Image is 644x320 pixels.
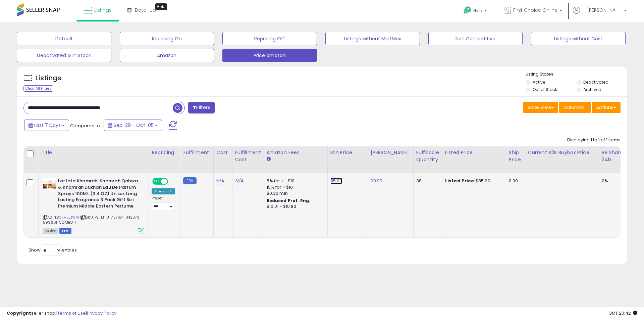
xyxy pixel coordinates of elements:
[528,149,596,156] div: Current B2B Buybox Price
[222,32,317,45] button: Repricing Off
[43,178,144,233] div: ASIN:
[58,178,140,211] b: Lattafa Khamrah, Khamrah Qahwa & Khamrah Dukhan Eau De Parfum Sprays 100ML (3.4 OZ) Unisex Long L...
[222,49,317,62] button: Price amazon
[235,149,261,163] div: Fulfillment Cost
[513,7,557,13] span: First Choice Online
[428,32,523,45] button: Non Competitive
[267,190,322,196] div: $0.30 min
[567,137,621,143] div: Displaying 1 to 1 of 1 items
[23,85,53,92] div: Clear All Filters
[458,1,494,22] a: Help
[583,79,608,85] label: Deactivated
[582,7,622,13] span: Hi [PERSON_NAME]
[152,196,175,211] div: Preset:
[29,247,77,253] span: Show: entries
[267,204,322,210] div: $10.01 - $10.83
[573,7,627,22] a: Hi [PERSON_NAME]
[36,74,61,83] h5: Listings
[533,79,545,85] label: Active
[104,120,162,131] button: Sep-29 - Oct-05
[267,149,325,156] div: Amazon Fees
[267,184,322,190] div: 15% for > $10
[153,179,161,184] span: ON
[267,156,271,162] small: Amazon Fees.
[155,3,167,10] div: Tooltip anchor
[59,228,71,234] span: FBM
[43,228,58,234] span: All listings currently available for purchase on Amazon
[330,149,365,156] div: Min Price
[114,122,154,129] span: Sep-29 - Oct-05
[43,215,142,225] span: | SKU: PE-LT-U-737194-342373-593661-COMBO-1
[509,178,520,184] div: 0.00
[235,178,243,184] a: N/A
[559,102,591,113] button: Columns
[416,178,437,184] div: 38
[445,178,476,184] b: Listed Price:
[41,149,146,156] div: Title
[330,178,342,184] a: 85.00
[509,149,522,163] div: Ship Price
[267,178,322,184] div: 8% for <= $10
[24,120,69,131] button: Last 7 Days
[416,149,439,163] div: Fulfillable Quantity
[167,179,178,184] span: OFF
[531,32,626,45] button: Listings without Cost
[533,87,557,92] label: Out of Stock
[473,8,482,13] span: Help
[445,149,503,156] div: Listed Price
[120,32,214,45] button: Repricing On
[43,178,56,191] img: 51cd8iFKDfL._SL40_.jpg
[216,149,229,156] div: Cost
[216,178,224,184] a: N/A
[325,32,420,45] button: Listings without Min/Max
[371,178,383,184] a: 90.99
[152,149,177,156] div: Repricing
[523,102,558,113] button: Save View
[183,177,196,184] small: FBM
[445,178,501,184] div: $85.00
[602,178,624,184] div: 0%
[188,102,214,113] button: Filters
[463,6,472,14] i: Get Help
[135,7,156,13] span: DataHub
[583,87,601,92] label: Archived
[34,122,61,129] span: Last 7 Days
[267,198,311,203] b: Reduced Prof. Rng.
[592,102,621,113] button: Actions
[17,49,111,62] button: Deactivated & In Stock
[526,71,627,78] p: Listing States:
[183,149,210,156] div: Fulfillment
[371,149,411,156] div: [PERSON_NAME]
[70,123,101,129] span: Compared to:
[563,104,585,111] span: Columns
[94,7,112,13] span: Listings
[602,149,626,163] div: BB Share 24h.
[152,188,175,194] div: Amazon AI
[17,32,111,45] button: Default
[120,49,214,62] button: Amazon
[57,215,79,220] a: B0FH5JJW41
